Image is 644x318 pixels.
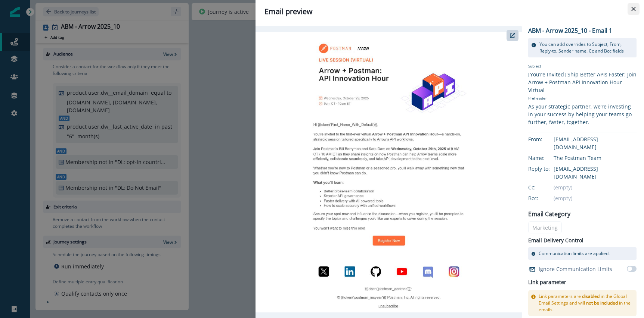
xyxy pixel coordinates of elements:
div: (empty) [554,183,637,191]
span: not be included [586,300,618,306]
button: Close [628,3,640,15]
p: ABM - Arrow 2025_10 - Email 1 [528,26,612,35]
div: Bcc: [528,194,566,202]
div: (empty) [554,194,637,202]
div: From: [528,135,566,143]
div: [EMAIL_ADDRESS][DOMAIN_NAME] [554,165,637,180]
img: email asset unavailable [256,32,522,312]
div: Email preview [264,6,635,17]
div: [EMAIL_ADDRESS][DOMAIN_NAME] [554,135,637,151]
p: You can add overrides to Subject, From, Reply-to, Sender name, Cc and Bcc fields [539,41,634,54]
div: The Postman Team [554,154,637,162]
p: Preheader [528,94,637,103]
p: Subject [528,63,637,70]
div: Name: [528,154,566,162]
p: Link parameters are in the Global Email Settings and will in the emails. [539,293,634,313]
div: [You’re Invited] Ship Better APIs Faster: Join Arrow + Postman API Innovation Hour - Virtual [528,70,637,94]
span: disabled [582,293,600,299]
div: Reply to: [528,165,566,173]
div: As your strategic partner, we’re investing in your success by helping your teams go further, fast... [528,103,637,126]
div: Cc: [528,183,566,191]
h2: Link parameter [528,278,566,287]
